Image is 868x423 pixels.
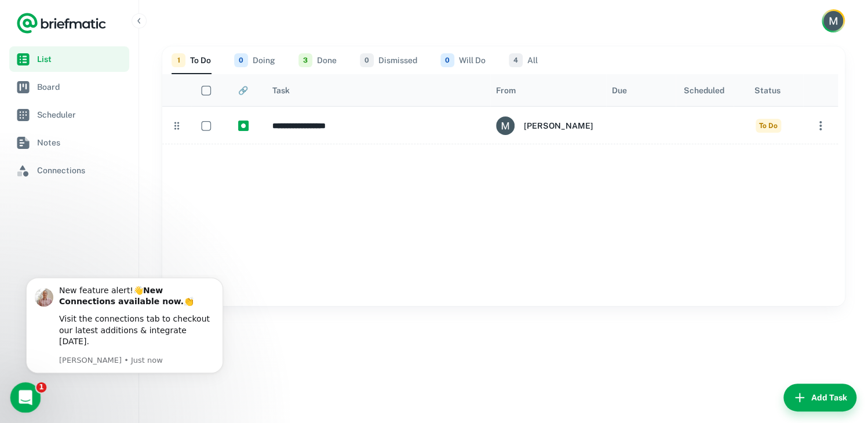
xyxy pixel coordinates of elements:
[823,11,843,31] img: Mazen Khan
[234,53,248,67] span: 0
[509,53,523,67] span: 4
[37,53,125,65] span: List
[172,53,185,67] span: 1
[440,46,486,74] button: Will Do
[10,382,41,413] iframe: Intercom live chat
[612,86,627,95] div: Due
[496,116,593,135] div: Mazen Khan
[509,46,538,74] button: All
[16,12,107,35] a: Logo
[9,275,240,417] iframe: Intercom notifications message
[783,384,856,411] button: Add Task
[754,86,781,95] div: Status
[37,136,125,149] span: Notes
[9,158,129,183] a: Connections
[496,86,516,95] div: From
[440,53,454,67] span: 0
[9,130,129,155] a: Notes
[524,119,593,132] h6: [PERSON_NAME]
[9,74,129,100] a: Board
[298,53,312,67] span: 3
[238,121,249,131] img: https://app.briefmatic.com/assets/integrations/manual.png
[684,86,724,95] div: Scheduled
[298,46,337,74] button: Done
[272,86,290,95] div: Task
[37,164,125,177] span: Connections
[9,102,129,127] a: Scheduler
[234,46,275,74] button: Doing
[9,46,129,72] a: List
[37,382,47,393] span: 1
[37,108,125,121] span: Scheduler
[360,53,374,67] span: 0
[496,116,515,135] img: ACg8ocJq-fnQJxBS90CCYoiuU3xwYNWURkkGDlsOibDX0sDa29IV7Q=s96-c
[238,86,248,95] div: 🔗
[360,46,417,74] button: Dismissed
[37,81,125,93] span: Board
[822,9,845,32] button: Account button
[756,119,781,133] span: To Do
[172,46,211,74] button: To Do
